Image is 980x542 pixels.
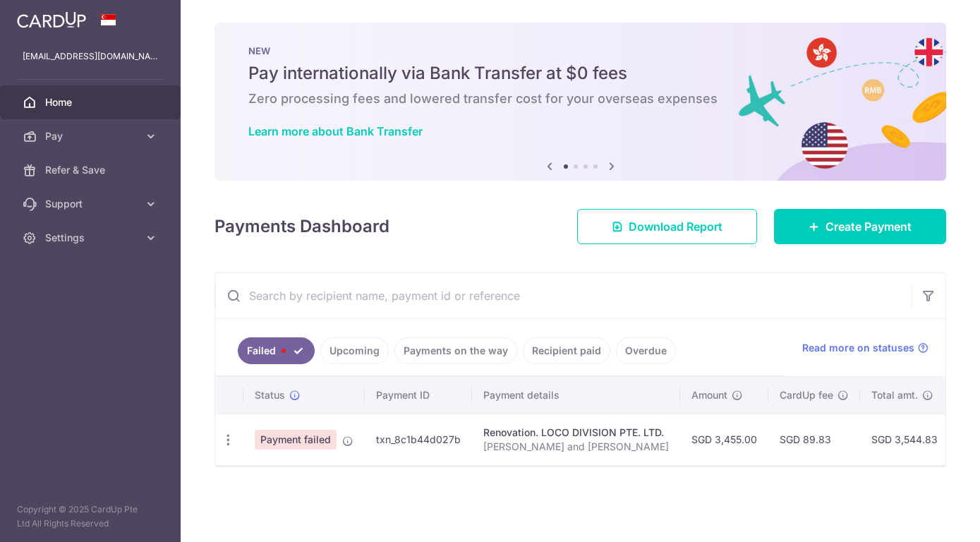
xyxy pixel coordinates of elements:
td: txn_8c1b44d027b [365,414,472,465]
img: Bank transfer banner [214,23,946,181]
th: Payment ID [365,377,472,414]
span: Create Payment [825,218,912,235]
span: Support [45,197,138,211]
a: Overdue [616,337,676,364]
a: Payments on the way [394,337,517,364]
td: SGD 89.83 [768,414,860,465]
th: Payment details [472,377,680,414]
h4: Payments Dashboard [214,214,389,239]
a: Recipient paid [523,337,610,364]
a: Failed [238,337,315,364]
span: Read more on statuses [802,341,914,355]
a: Create Payment [774,209,946,244]
p: NEW [248,45,912,56]
span: Home [45,95,138,109]
span: Total amt. [871,388,918,402]
span: Refer & Save [45,163,138,177]
a: Download Report [577,209,757,244]
input: Search by recipient name, payment id or reference [215,273,912,318]
h5: Pay internationally via Bank Transfer at $0 fees [248,62,912,85]
td: SGD 3,544.83 [860,414,949,465]
span: CardUp fee [780,388,833,402]
a: Learn more about Bank Transfer [248,124,423,138]
p: [PERSON_NAME] and [PERSON_NAME] [483,440,669,454]
h6: Zero processing fees and lowered transfer cost for your overseas expenses [248,90,912,107]
p: [EMAIL_ADDRESS][DOMAIN_NAME] [23,49,158,64]
span: Pay [45,129,138,143]
span: Download Report [629,218,722,235]
span: Payment failed [255,430,337,450]
div: Renovation. LOCO DIVISION PTE. LTD. [483,426,669,440]
span: Settings [45,231,138,245]
a: Read more on statuses [802,341,928,355]
a: Upcoming [320,337,389,364]
span: Status [255,388,285,402]
span: Amount [691,388,727,402]
td: SGD 3,455.00 [680,414,768,465]
img: CardUp [17,11,86,28]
